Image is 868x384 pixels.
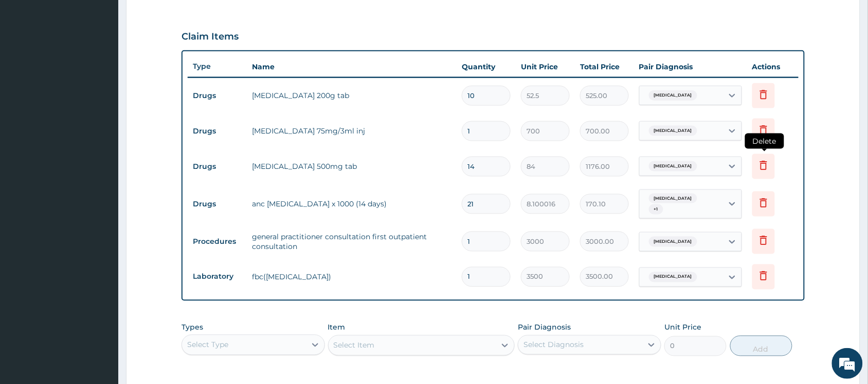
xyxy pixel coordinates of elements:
td: [MEDICAL_DATA] 500mg tab [247,156,457,177]
th: Quantity [457,56,516,77]
span: [MEDICAL_DATA] [649,194,697,204]
td: Procedures [188,232,247,251]
textarea: Type your message and hit 'Enter' [5,266,196,302]
img: d_794563401_company_1708531726252_794563401 [19,51,42,77]
th: Unit Price [516,56,575,77]
div: Chat with us now [53,57,173,71]
h3: Claim Items [182,31,239,43]
td: [MEDICAL_DATA] 75mg/3ml inj [247,121,457,141]
td: Drugs [188,195,247,214]
td: anc [MEDICAL_DATA] x 1000 (14 days) [247,194,457,214]
span: We're online! [60,122,142,226]
span: [MEDICAL_DATA] [649,161,697,171]
th: Pair Diagnosis [634,56,747,77]
span: [MEDICAL_DATA] [649,237,697,247]
label: Item [328,322,346,333]
td: Drugs [188,122,247,141]
th: Name [247,56,457,77]
td: fbc([MEDICAL_DATA]) [247,267,457,287]
div: Select Type [187,340,228,350]
th: Actions [747,56,799,77]
td: Drugs [188,86,247,105]
label: Unit Price [664,322,701,333]
td: Drugs [188,157,247,176]
th: Type [188,57,247,76]
div: Minimize live chat window [169,5,193,30]
label: Types [182,323,203,332]
td: [MEDICAL_DATA] 200g tab [247,85,457,106]
span: Delete [745,133,784,149]
span: [MEDICAL_DATA] [649,90,697,101]
button: Add [730,336,792,356]
label: Pair Diagnosis [518,322,571,333]
th: Total Price [575,56,634,77]
td: Laboratory [188,267,247,286]
td: general practitioner consultation first outpatient consultation [247,226,457,257]
div: Select Diagnosis [523,340,584,350]
span: [MEDICAL_DATA] [649,272,697,282]
span: + 1 [649,204,663,215]
span: [MEDICAL_DATA] [649,126,697,136]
